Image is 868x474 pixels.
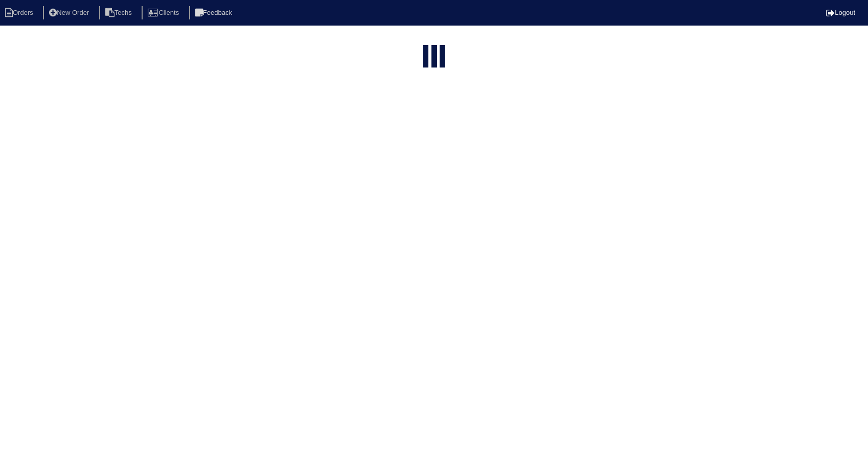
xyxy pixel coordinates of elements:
li: Feedback [189,6,240,20]
a: New Order [43,9,97,16]
a: Techs [99,9,140,16]
li: New Order [43,6,97,20]
div: loading... [431,45,437,70]
li: Clients [142,6,187,20]
a: Logout [826,9,855,16]
li: Techs [99,6,140,20]
a: Clients [142,9,187,16]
